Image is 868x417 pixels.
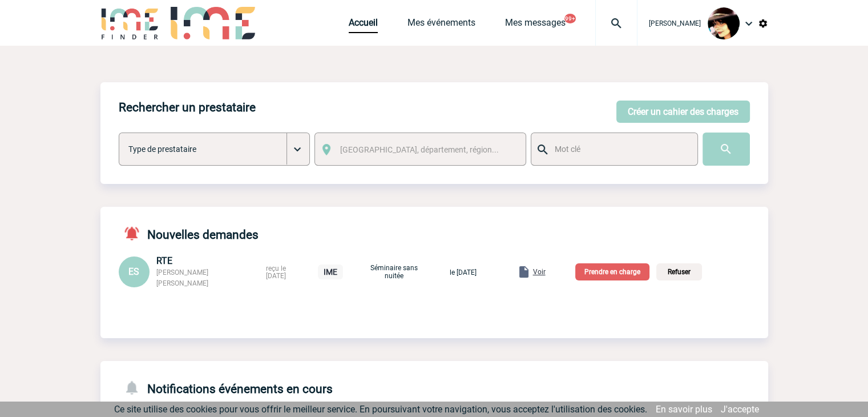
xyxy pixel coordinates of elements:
[407,17,475,33] a: Mes événements
[318,264,343,279] p: IME
[656,263,702,280] p: Refuser
[123,379,147,396] img: notifications-24-px-g.png
[156,255,172,266] span: RTE
[533,268,546,276] span: Voir
[156,268,208,287] span: [PERSON_NAME] [PERSON_NAME]
[552,142,687,157] input: Mot clé
[656,404,712,415] a: En savoir plus
[100,7,160,39] img: IME-Finder
[703,133,750,166] input: Submit
[575,263,649,280] p: Prendre en charge
[123,225,147,242] img: notifications-active-24-px-r.png
[366,264,423,280] p: Séminaire sans nuitée
[119,225,259,242] h4: Nouvelles demandes
[128,266,139,277] span: ES
[450,268,477,276] span: le [DATE]
[266,264,286,280] span: reçu le [DATE]
[114,404,647,415] span: Ce site utilise des cookies pour vous offrir le meilleur service. En poursuivant votre navigation...
[649,19,701,27] span: [PERSON_NAME]
[721,404,759,415] a: J'accepte
[340,145,499,154] span: [GEOGRAPHIC_DATA], département, région...
[490,266,548,276] a: Voir
[564,14,576,23] button: 99+
[708,7,740,39] img: 101023-0.jpg
[505,17,566,33] a: Mes messages
[349,17,378,33] a: Accueil
[517,265,531,279] img: folder.png
[119,101,256,114] h4: Rechercher un prestataire
[119,379,333,396] h4: Notifications événements en cours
